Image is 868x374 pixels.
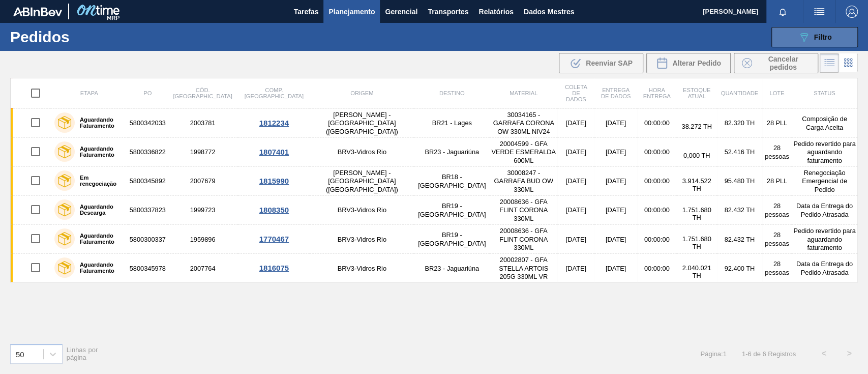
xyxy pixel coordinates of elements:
[190,236,216,243] font: 1959896
[683,152,710,159] font: 0,000 TH
[765,231,789,247] font: 28 pessoas
[566,178,586,185] font: [DATE]
[494,169,553,193] font: 30008247 - GARRAFA BUD OW 330ML
[846,6,858,18] img: Sair
[478,8,513,16] font: Relatórios
[721,350,723,358] font: :
[259,206,289,214] font: 1808350
[259,119,289,127] font: 1812234
[586,59,633,67] font: Reenviar SAP
[259,148,289,156] font: 1807401
[524,8,575,16] font: Dados Mestres
[802,169,847,193] font: Renegociação Emergencial de Pedido
[130,265,166,272] font: 5800345978
[11,137,858,166] a: Aguardando Faturamento58003368221998772BRV3-Vidros RioBR23 - Jaguariúna20004599 - GFA VERDE ESMER...
[143,90,152,96] font: PO
[80,262,114,274] font: Aguardando Faturamento
[565,84,587,102] font: Coleta de dados
[766,119,787,127] font: 28 PLL
[80,233,114,245] font: Aguardando Faturamento
[566,236,586,243] font: [DATE]
[606,148,626,156] font: [DATE]
[338,265,386,272] font: BRV3-Vidros Rio
[793,227,855,251] font: Pedido revertido para aguardando faturamento
[771,27,858,47] button: Filtro
[11,253,858,282] a: Aguardando Faturamento58003459782007764BRV3-Vidros RioBR23 - Jaguariúna20002807 - GFA STELLA ARTO...
[606,178,626,185] font: [DATE]
[338,236,386,243] font: BRV3-Vidros Rio
[672,59,721,67] font: Alterar Pedido
[338,148,386,156] font: BRV3-Vidros Rio
[644,207,670,214] font: 00:00:00
[765,144,789,160] font: 28 pessoas
[682,177,711,192] font: 3.914.522 TH
[130,178,166,185] font: 5800345892
[811,341,836,366] button: <
[703,8,758,15] font: [PERSON_NAME]
[836,341,862,366] button: >
[700,350,721,358] font: Página
[814,90,835,96] font: Status
[644,148,670,156] font: 00:00:00
[259,264,289,272] font: 1816075
[428,8,468,16] font: Transportes
[80,117,114,129] font: Aguardando Faturamento
[173,87,232,99] font: Cód. [GEOGRAPHIC_DATA]
[385,8,417,16] font: Gerencial
[566,207,586,214] font: [DATE]
[190,119,216,127] font: 2003781
[190,265,216,272] font: 2007764
[559,53,643,73] div: Reenviar SAP
[80,90,98,96] font: Etapa
[766,178,787,185] font: 28 PLL
[734,53,818,73] button: Cancelar pedidos
[813,6,825,18] img: ações do usuário
[16,350,24,358] font: 50
[190,178,216,185] font: 2007679
[742,350,745,358] font: 1
[644,119,670,127] font: 00:00:00
[326,111,398,135] font: [PERSON_NAME] - [GEOGRAPHIC_DATA] ([GEOGRAPHIC_DATA])
[753,350,760,358] font: de
[80,175,116,187] font: Em renegociação
[769,90,784,96] font: Lote
[814,33,832,41] font: Filtro
[130,119,166,127] font: 5800342033
[67,346,98,361] font: Linhas por página
[644,265,670,272] font: 00:00:00
[683,87,711,99] font: Estoque atual
[821,349,826,358] font: <
[724,178,755,185] font: 95.480 TH
[245,87,304,99] font: Comp. [GEOGRAPHIC_DATA]
[765,202,789,218] font: 28 pessoas
[847,349,851,358] font: >
[439,90,465,96] font: Destino
[11,108,858,137] a: Aguardando Faturamento58003420332003781[PERSON_NAME] - [GEOGRAPHIC_DATA] ([GEOGRAPHIC_DATA])BR21 ...
[724,207,755,214] font: 82.432 TH
[802,115,847,131] font: Composição de Carga Aceita
[259,235,289,243] font: 1770467
[606,236,626,243] font: [DATE]
[723,350,726,358] font: 1
[768,350,796,358] font: Registros
[130,207,166,214] font: 5800337823
[418,231,486,247] font: BR19 - [GEOGRAPHIC_DATA]
[606,119,626,127] font: [DATE]
[721,90,758,96] font: Quantidade
[499,227,548,251] font: 20008636 - GFA FLINT CORONA 330ML
[566,148,586,156] font: [DATE]
[190,148,216,156] font: 1998772
[601,87,631,99] font: Entrega de dados
[606,207,626,214] font: [DATE]
[432,119,472,127] font: BR21 - Lages
[80,204,113,216] font: Aguardando Descarga
[682,206,711,221] font: 1.751.680 TH
[724,265,755,272] font: 92.400 TH
[418,173,486,189] font: BR18 - [GEOGRAPHIC_DATA]
[734,53,818,73] div: Cancelar Pedidos em Massa
[646,53,731,73] button: Alterar Pedido
[724,236,755,243] font: 82.432 TH
[643,87,671,99] font: Hora Entrega
[338,207,386,214] font: BRV3-Vidros Rio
